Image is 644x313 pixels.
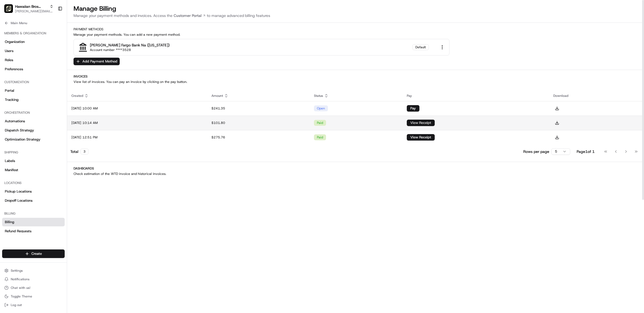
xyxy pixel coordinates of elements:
div: Orchestration [2,108,65,117]
a: Manifest [2,166,65,174]
span: Pylon [53,91,65,95]
div: 📗 [5,78,10,83]
p: Rows per page [523,149,549,154]
div: [PERSON_NAME] fargo bank na ([US_STATE]) [90,42,170,48]
button: Hawaiian Bros (Tempe_AZ_E 5th) [15,4,47,9]
p: Manage your payment methods and invoices. Access the to manage advanced billing features [74,13,638,18]
a: Labels [2,157,65,165]
h2: Payment Methods [74,27,638,31]
div: 3 [80,149,89,154]
h2: Dashboards [74,166,638,171]
button: Create [2,249,65,258]
input: Clear [14,35,89,40]
a: Roles [2,56,65,64]
a: Customer Portal [173,13,207,18]
div: Members & Organization [2,29,65,38]
p: Welcome 👋 [5,21,98,30]
span: Optimization Strategy [5,137,41,142]
a: Dropoff Locations [2,196,65,205]
span: Chat with us! [11,286,30,290]
span: Roles [5,58,13,62]
span: Organization [5,39,25,44]
button: Notifications [2,275,65,283]
button: Hawaiian Bros (Tempe_AZ_E 5th)Hawaiian Bros (Tempe_AZ_E 5th)[PERSON_NAME][EMAIL_ADDRESS][DOMAIN_N... [2,2,56,15]
div: Locations [2,179,65,187]
button: Main Menu [2,19,65,27]
img: 1736555255976-a54dd68f-1ca7-489b-9aae-adbdc363a1c4 [5,51,15,61]
span: Users [5,49,13,53]
span: Preferences [5,67,23,72]
img: Nash [5,5,16,16]
p: Check estimation of the WTD invoice and historical invoices. [74,172,638,176]
span: Billing [5,220,14,224]
button: Toggle Theme [2,293,65,300]
a: Refund Requests [2,227,65,235]
a: 📗Knowledge Base [3,76,43,85]
div: We're available if you need us! [18,57,68,61]
h2: Invoices [74,74,638,79]
span: Refund Requests [5,229,31,234]
span: Tracking [5,97,19,102]
div: Page 1 of 1 [577,149,595,154]
span: Notifications [11,277,30,281]
a: Organization [2,38,65,46]
div: $241.35 [211,106,305,111]
a: Optimization Strategy [2,135,65,144]
a: Users [2,47,65,55]
button: Log out [2,301,65,309]
button: [PERSON_NAME][EMAIL_ADDRESS][DOMAIN_NAME] [15,9,53,13]
div: paid [314,134,326,140]
div: 💻 [45,78,50,83]
span: Toggle Theme [11,294,32,299]
span: Manifest [5,168,18,172]
span: Log out [11,303,22,307]
button: View Receipt [407,120,435,126]
div: Pay [407,94,545,98]
div: Billing [2,209,65,218]
div: Customization [2,78,65,86]
span: Main Menu [11,21,27,25]
span: Automations [5,119,25,124]
td: [DATE] 10:14 AM [67,116,207,130]
div: Amount [211,94,305,98]
span: Labels [5,159,15,163]
span: Settings [11,268,23,273]
a: Automations [2,117,65,126]
td: [DATE] 12:51 PM [67,130,207,145]
span: API Documentation [51,78,86,83]
div: paid [314,120,326,126]
button: View Receipt [407,134,435,141]
div: Status [314,94,398,98]
a: Powered byPylon [38,91,65,95]
img: Hawaiian Bros (Tempe_AZ_E 5th) [4,4,13,13]
td: [DATE] 10:00 AM [67,101,207,116]
a: 💻API Documentation [43,76,88,85]
h1: Manage Billing [74,4,638,13]
a: Dispatch Strategy [2,126,65,135]
button: Add Payment Method [74,58,120,65]
span: Create [31,251,42,256]
a: Portal [2,86,65,95]
div: open [314,105,328,111]
button: Chat with us! [2,284,65,292]
p: View list of invoices. You can pay an invoice by clicking on the pay button. [74,80,638,84]
div: Download [553,94,640,98]
a: Pickup Locations [2,187,65,196]
a: Preferences [2,65,65,73]
div: Default [412,44,429,50]
button: Pay [407,105,419,112]
div: Shipping [2,148,65,157]
span: Dropoff Locations [5,198,32,203]
span: Knowledge Base [11,78,41,83]
span: Pickup Locations [5,189,32,194]
a: Tracking [2,95,65,104]
div: Account number ****3528 [90,48,131,52]
a: Billing [2,218,65,226]
button: Start new chat [91,53,98,59]
span: Portal [5,88,14,93]
button: Settings [2,267,65,274]
div: Created [71,94,203,98]
div: Total [70,149,89,154]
